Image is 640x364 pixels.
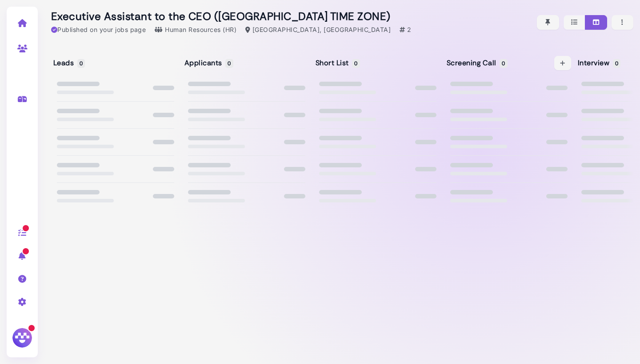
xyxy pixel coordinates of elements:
[352,59,360,68] span: 0
[77,59,85,68] span: 0
[400,25,411,34] div: 2
[245,25,391,34] div: [GEOGRAPHIC_DATA], [GEOGRAPHIC_DATA]
[613,59,620,68] span: 0
[225,59,233,68] span: 0
[53,59,84,67] h5: Leads
[447,59,506,67] h5: Screening Call
[51,10,412,23] h2: Executive Assistant to the CEO ([GEOGRAPHIC_DATA] TIME ZONE)
[578,59,619,67] h5: Interview
[316,59,359,67] h5: Short List
[11,327,33,349] img: Megan
[500,59,507,68] span: 0
[51,25,146,34] div: Published on your jobs page
[155,25,236,34] div: Human Resources (HR)
[184,59,232,67] h5: Applicants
